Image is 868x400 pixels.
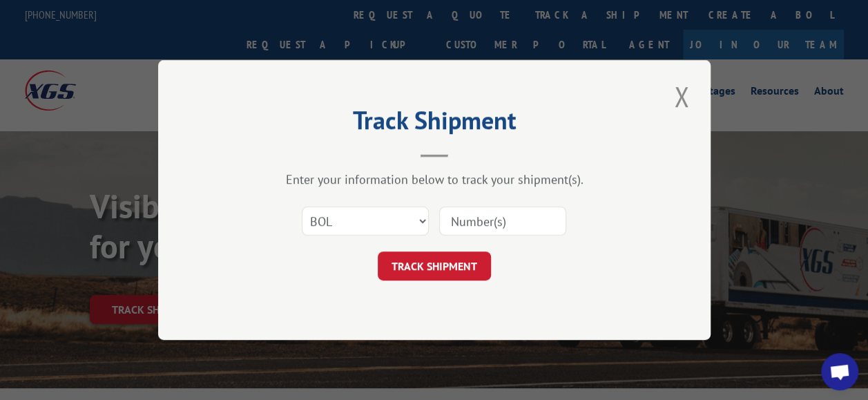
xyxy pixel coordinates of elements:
button: Close modal [670,77,693,115]
h2: Track Shipment [227,111,642,137]
input: Number(s) [439,207,566,236]
div: Enter your information below to track your shipment(s). [227,171,642,187]
a: Chat abierto [821,353,858,390]
button: TRACK SHIPMENT [378,251,491,280]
